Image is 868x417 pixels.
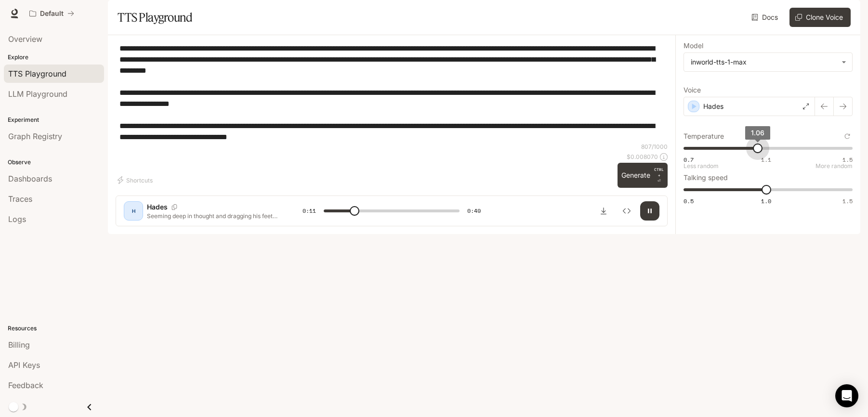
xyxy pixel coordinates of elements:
span: 0.7 [684,156,694,164]
div: inworld-tts-1-max [691,57,837,67]
div: Open Intercom Messenger [835,384,858,407]
span: 0:49 [467,206,481,216]
span: 1.0 [761,197,771,205]
span: 1.06 [751,129,764,137]
span: 1.5 [842,156,853,164]
div: inworld-tts-1-max [684,53,852,71]
p: Voice [684,87,701,93]
p: More random [815,163,853,169]
p: Hades [703,102,723,111]
button: All workspaces [25,4,79,23]
button: Reset to default [842,131,853,142]
button: GenerateCTRL +⏎ [618,163,668,188]
p: CTRL + [654,167,664,178]
p: Hades [147,202,168,212]
p: ⏎ [654,167,664,184]
button: Clone Voice [789,8,851,27]
span: 1.5 [842,197,853,205]
p: Default [40,10,64,18]
p: Less random [684,163,719,169]
span: 1.1 [761,156,771,164]
p: Seeming deep in thought and dragging his feet for time he finally fished through some papers in h... [147,212,279,220]
button: Download audio [594,201,613,221]
span: 0:11 [302,206,316,216]
h1: TTS Playground [118,8,192,27]
div: H [126,203,141,219]
button: Copy Voice ID [168,204,181,210]
a: Docs [750,8,782,27]
button: Shortcuts [116,172,157,188]
p: Model [684,42,703,49]
p: Talking speed [684,174,728,181]
button: Inspect [617,201,636,221]
p: Temperature [684,133,724,140]
span: 0.5 [684,197,694,205]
